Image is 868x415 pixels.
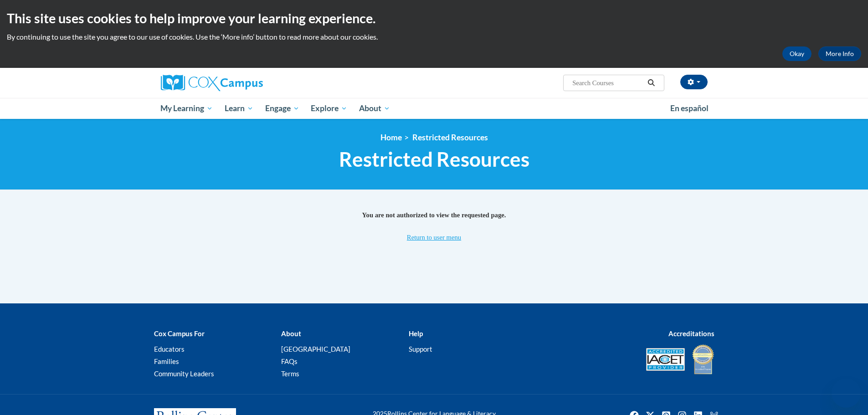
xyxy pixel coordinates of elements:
span: En español [670,103,709,113]
span: Engage [265,103,299,114]
b: Cox Campus For [154,329,205,338]
span: Explore [311,103,347,114]
a: En español [664,99,714,118]
img: Accredited IACET® Provider [646,348,685,371]
a: FAQs [281,357,298,365]
button: Okay [782,46,812,61]
span: Restricted Resources [339,147,529,171]
b: About [281,329,301,338]
h2: This site uses cookies to help improve your learning experience. [7,9,861,27]
div: Main menu [147,98,721,119]
button: Account Settings [680,75,708,89]
a: Engage [259,98,305,119]
a: About [353,98,396,119]
a: Educators [154,345,185,353]
a: Families [154,357,179,365]
span: Restricted Resources [412,133,488,142]
a: Return to user menu [407,234,461,241]
span: My Learning [160,103,213,114]
a: Terms [281,369,299,378]
a: Cox Campus [161,75,334,91]
a: More Info [818,46,861,61]
a: Home [380,133,402,142]
b: Accreditations [668,329,714,338]
p: By continuing to use the site you agree to our use of cookies. Use the ‘More info’ button to read... [7,32,861,42]
iframe: Button to launch messaging window [832,379,861,408]
a: Community Leaders [154,369,214,378]
a: Learn [219,98,259,119]
img: Cox Campus [161,75,263,91]
b: Help [409,329,423,338]
a: My Learning [155,98,219,119]
img: IDA® Accredited [692,343,714,375]
span: About [359,103,390,114]
span: You are not authorized to view the requested page. [362,211,506,219]
a: Explore [305,98,353,119]
a: Support [409,345,432,353]
input: Search Courses [571,77,644,88]
span: Learn [225,103,253,114]
button: Search [644,77,658,88]
a: [GEOGRAPHIC_DATA] [281,345,350,353]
